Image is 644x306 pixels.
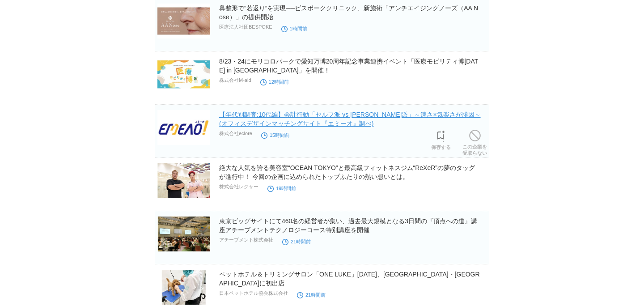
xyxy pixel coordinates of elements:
time: 21時間前 [297,292,326,297]
a: 8/23・24にモリコロパークで愛知万博20周年記念事業連携イベント「医療モビリティ博[DATE] in [GEOGRAPHIC_DATA]」を開催！ [219,58,478,74]
a: 保存する [431,128,451,150]
img: 【年代別調査:10代編】会計行動「セルフ派 vs 有人派」～速さ×気楽さが勝因～(オフィスデザインマッチングサイト『エミーオ』調べ) [157,110,210,145]
time: 12時間前 [260,79,289,85]
a: 絶大な人気を誇る美容室“OCEAN TOKYO”と最高級フィットネスジム“ReXeR”の夢のタッグが進行中！ 今回の企画に込められたトップふたりの熱い想いとは。 [219,164,475,180]
img: 絶大な人気を誇る美容室“OCEAN TOKYO”と最高級フィットネスジム“ReXeR”の夢のタッグが進行中！ 今回の企画に込められたトップふたりの熱い想いとは。 [157,163,210,198]
time: 21時間前 [282,239,311,244]
p: 医療法人社団BESPOKE [219,24,272,30]
img: 8/23・24にモリコロパークで愛知万博20周年記念事業連携イベント「医療モビリティ博2025 in 愛知」を開催！ [157,57,210,92]
img: 鼻整形で“若返り”を実現──ビスポーククリニック、新施術「アンチエイジングノーズ（AA Nose）」の提供開始 [157,4,210,38]
p: 株式会社レクサー [219,183,258,190]
a: この企業を受取らない [462,127,487,156]
time: 15時間前 [261,132,290,138]
time: 19時間前 [267,186,296,191]
a: 東京ビッグサイトにて460名の経営者が集い、過去最大規模となる3日間の『頂点への道』講座アチーブメントテクノロジーコース特別講座を開催 [219,217,477,234]
a: 鼻整形で“若返り”を実現──ビスポーククリニック、新施術「アンチエイジングノーズ（AA Nose）」の提供開始 [219,4,478,21]
a: 【年代別調査:10代編】会計行動「セルフ派 vs [PERSON_NAME]派」～速さ×気楽さが勝因～(オフィスデザインマッチングサイト『エミーオ』調べ) [219,111,481,127]
img: 東京ビッグサイトにて460名の経営者が集い、過去最大規模となる3日間の『頂点への道』講座アチーブメントテクノロジーコース特別講座を開催 [157,217,210,251]
p: 株式会社M-aid [219,77,251,84]
p: アチーブメント株式会社 [219,237,273,243]
img: ペットホテル＆トリミングサロン「ONE LUKE」2025年10月1日、フィリピン・マカティに初出店 [157,270,210,305]
a: ペットホテル＆トリミングサロン「ONE LUKE」[DATE]、[GEOGRAPHIC_DATA]・[GEOGRAPHIC_DATA]に初出店 [219,271,480,287]
p: 株式会社eclore [219,130,252,137]
p: 日本ペットホテル協会株式会社 [219,290,288,297]
time: 1時間前 [281,26,307,31]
